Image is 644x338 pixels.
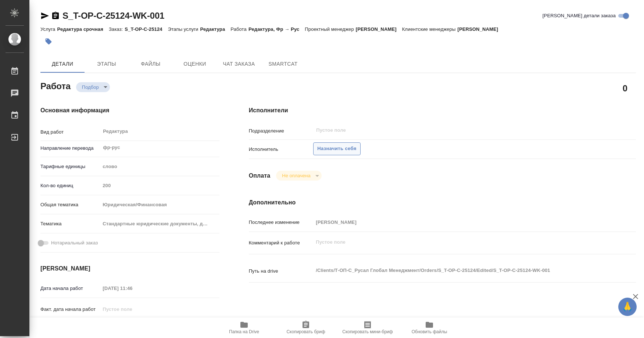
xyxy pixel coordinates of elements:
div: Юридическая/Финансовая [100,199,219,211]
h2: 0 [623,82,627,94]
p: Работа [230,26,248,32]
p: Кол-во единиц [40,182,100,189]
div: Стандартные юридические документы, договоры, уставы [100,218,219,230]
input: Пустое поле [313,217,604,228]
p: Исполнитель [249,146,314,153]
p: Редактура срочная [57,26,108,32]
span: Детали [45,59,80,69]
p: Факт. дата начала работ [40,306,100,313]
span: Папка на Drive [229,329,259,334]
span: Этапы [89,59,124,69]
span: Обновить файлы [412,329,447,334]
p: Вид работ [40,128,100,136]
input: Пустое поле [100,283,164,294]
span: 🙏 [621,299,634,315]
p: [PERSON_NAME] [356,26,402,32]
input: Пустое поле [100,180,219,191]
button: Не оплачена [280,172,312,179]
button: 🙏 [618,298,637,316]
span: Скопировать мини-бриф [342,329,393,334]
p: Тарифные единицы [40,163,100,170]
p: Комментарий к работе [249,239,314,247]
span: Нотариальный заказ [51,239,98,247]
p: Последнее изменение [249,219,314,226]
button: Скопировать бриф [275,317,337,338]
div: Подбор [276,171,321,181]
span: Чат заказа [221,59,257,69]
button: Папка на Drive [213,317,275,338]
h4: Основная информация [40,106,219,115]
h4: Исполнители [249,106,636,115]
button: Скопировать ссылку [51,11,60,20]
div: Подбор [76,82,110,92]
input: Пустое поле [100,304,164,315]
p: Общая тематика [40,201,100,208]
button: Обновить файлы [398,317,460,338]
button: Подбор [80,84,101,90]
input: Пустое поле [315,126,586,135]
p: Заказ: [109,26,125,32]
button: Скопировать мини-бриф [337,317,398,338]
div: слово [100,160,219,173]
span: Скопировать бриф [286,329,325,334]
p: Путь на drive [249,268,314,275]
span: Назначить себя [317,145,356,153]
p: [PERSON_NAME] [457,26,504,32]
p: Редактура, Фр → Рус [248,26,305,32]
button: Добавить тэг [40,33,57,50]
p: Этапы услуги [168,26,200,32]
h2: Работа [40,79,71,92]
p: Проектный менеджер [305,26,355,32]
p: Тематика [40,220,100,228]
textarea: /Clients/Т-ОП-С_Русал Глобал Менеджмент/Orders/S_T-OP-C-25124/Edited/S_T-OP-C-25124-WK-001 [313,264,604,277]
p: Подразделение [249,127,314,135]
span: Файлы [133,59,168,69]
span: SmartCat [265,59,301,69]
h4: Оплата [249,171,271,180]
button: Назначить себя [313,142,360,155]
h4: [PERSON_NAME] [40,264,219,273]
h4: Дополнительно [249,198,636,207]
span: Оценки [177,59,212,69]
p: Услуга [40,26,57,32]
p: Редактура [200,26,231,32]
a: S_T-OP-C-25124-WK-001 [62,11,164,21]
p: Направление перевода [40,145,100,152]
span: [PERSON_NAME] детали заказа [543,12,616,19]
button: Скопировать ссылку для ЯМессенджера [40,11,49,20]
p: Дата начала работ [40,285,100,292]
p: S_T-OP-C-25124 [125,26,168,32]
p: Клиентские менеджеры [402,26,458,32]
